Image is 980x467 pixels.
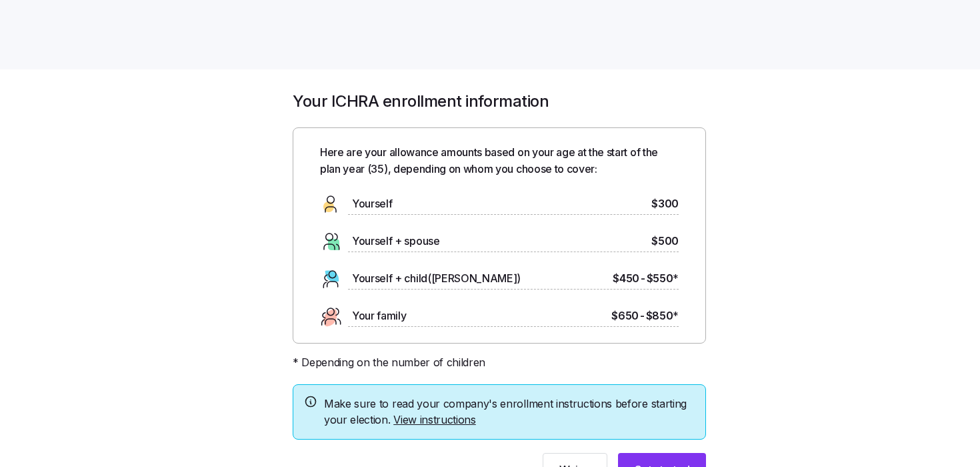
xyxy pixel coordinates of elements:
span: Make sure to read your company's enrollment instructions before starting your election. [324,396,695,429]
a: View instructions [393,413,476,426]
span: Yourself + spouse [352,233,440,250]
span: Here are your allowance amounts based on your age at the start of the plan year ( 35 ), depending... [320,144,679,177]
span: $500 [651,233,679,250]
span: * Depending on the number of children [293,354,485,371]
span: $450 [613,270,639,287]
span: - [640,308,645,324]
span: Yourself [352,195,392,212]
span: $850 [646,308,679,324]
span: Yourself + child([PERSON_NAME]) [352,270,521,287]
span: $550 [647,270,679,287]
span: - [641,270,645,287]
span: Your family [352,308,406,324]
h1: Your ICHRA enrollment information [293,91,706,111]
span: $300 [651,195,679,212]
span: $650 [611,308,639,324]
